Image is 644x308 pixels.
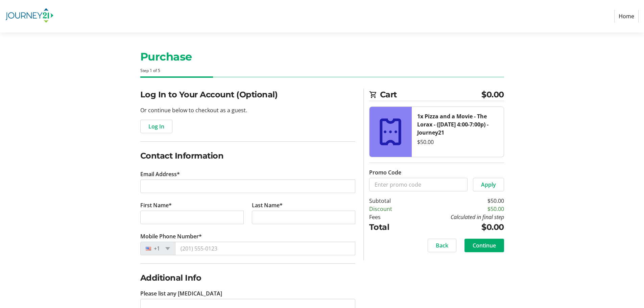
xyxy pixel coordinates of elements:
div: $50.00 [417,138,498,146]
label: Please list any [MEDICAL_DATA] [140,289,222,298]
button: Log In [140,120,172,133]
a: Home [614,10,639,23]
input: Enter promo code [369,178,468,191]
td: Calculated in final step [410,213,504,221]
h2: Contact Information [140,150,355,162]
img: Journey21's Logo [5,3,53,30]
span: Log In [148,122,164,131]
div: Step 1 of 5 [140,68,504,74]
td: Total [369,221,410,233]
td: Fees [369,213,410,221]
label: Mobile Phone Number* [140,232,202,240]
input: (201) 555-0123 [175,242,355,255]
td: $50.00 [410,197,504,205]
span: Cart [380,89,482,101]
h1: Purchase [140,49,504,65]
td: $50.00 [410,205,504,213]
h2: Additional Info [140,272,355,284]
span: $0.00 [481,89,504,101]
label: Email Address* [140,170,180,178]
td: $0.00 [410,221,504,233]
span: Continue [473,241,496,250]
label: Last Name* [252,201,283,209]
span: Apply [481,181,496,189]
button: Continue [464,239,504,252]
p: Or continue below to checkout as a guest. [140,106,355,114]
label: First Name* [140,201,172,209]
label: Promo Code [369,168,401,176]
h2: Log In to Your Account (Optional) [140,89,355,101]
span: Back [436,241,448,250]
td: Subtotal [369,197,410,205]
strong: 1x Pizza and a Movie - The Lorax - ([DATE] 4:00-7:00p) - Journey21 [417,113,488,136]
td: Discount [369,205,410,213]
button: Apply [473,178,504,191]
button: Back [428,239,456,252]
